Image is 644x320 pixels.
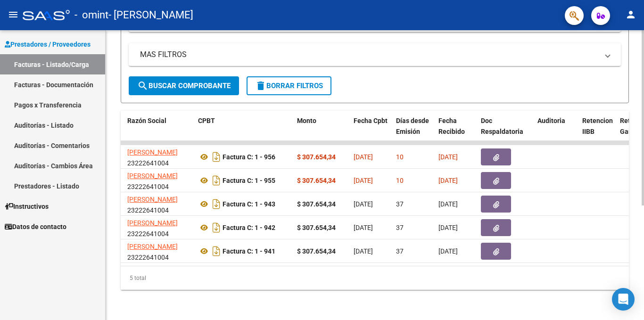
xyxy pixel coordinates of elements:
[534,111,578,152] datatable-header-cell: Auditoria
[625,9,636,20] mat-icon: person
[223,153,275,161] strong: Factura C: 1 - 956
[5,201,49,212] span: Instructivos
[8,9,19,20] mat-icon: menu
[354,153,373,161] span: [DATE]
[392,111,435,152] datatable-header-cell: Días desde Emisión
[137,82,231,90] span: Buscar Comprobante
[210,173,223,188] i: Descargar documento
[140,49,598,60] mat-panel-title: MAS FILTROS
[210,149,223,164] i: Descargar documento
[127,241,190,261] div: 23222641004
[438,177,458,184] span: [DATE]
[194,111,293,152] datatable-header-cell: CPBT
[127,196,178,203] span: [PERSON_NAME]
[137,80,149,91] mat-icon: search
[74,5,108,25] span: - omint
[127,172,178,180] span: [PERSON_NAME]
[223,247,275,255] strong: Factura C: 1 - 941
[247,76,331,95] button: Borrar Filtros
[210,244,223,259] i: Descargar documento
[582,117,613,135] span: Retencion IIBB
[354,117,388,124] span: Fecha Cpbt
[354,200,373,208] span: [DATE]
[612,288,635,311] div: Open Intercom Messenger
[297,117,316,124] span: Monto
[121,266,629,290] div: 5 total
[127,117,166,124] span: Razón Social
[297,224,336,231] strong: $ 307.654,34
[297,200,336,208] strong: $ 307.654,34
[350,111,392,152] datatable-header-cell: Fecha Cpbt
[438,200,458,208] span: [DATE]
[129,76,239,95] button: Buscar Comprobante
[396,200,404,208] span: 37
[438,117,465,135] span: Fecha Recibido
[477,111,534,152] datatable-header-cell: Doc Respaldatoria
[127,147,190,167] div: 23222641004
[127,194,190,214] div: 23222641004
[396,117,429,135] span: Días desde Emisión
[255,80,266,91] mat-icon: delete
[124,111,194,152] datatable-header-cell: Razón Social
[5,222,66,232] span: Datos de contacto
[396,224,404,231] span: 37
[127,218,190,238] div: 23222641004
[354,224,373,231] span: [DATE]
[198,117,215,124] span: CPBT
[210,220,223,235] i: Descargar documento
[127,219,178,227] span: [PERSON_NAME]
[210,197,223,212] i: Descargar documento
[223,177,275,184] strong: Factura C: 1 - 955
[435,111,477,152] datatable-header-cell: Fecha Recibido
[354,177,373,184] span: [DATE]
[127,171,190,190] div: 23222641004
[396,153,404,161] span: 10
[438,224,458,231] span: [DATE]
[129,43,621,66] mat-expansion-panel-header: MAS FILTROS
[255,82,323,90] span: Borrar Filtros
[438,247,458,255] span: [DATE]
[108,5,193,25] span: - [PERSON_NAME]
[127,148,178,156] span: [PERSON_NAME]
[481,117,523,135] span: Doc Respaldatoria
[297,177,336,184] strong: $ 307.654,34
[297,153,336,161] strong: $ 307.654,34
[578,111,616,152] datatable-header-cell: Retencion IIBB
[354,247,373,255] span: [DATE]
[396,247,404,255] span: 37
[127,243,178,250] span: [PERSON_NAME]
[223,224,275,231] strong: Factura C: 1 - 942
[396,177,404,184] span: 10
[438,153,458,161] span: [DATE]
[537,117,565,124] span: Auditoria
[297,247,336,255] strong: $ 307.654,34
[293,111,350,152] datatable-header-cell: Monto
[5,39,91,49] span: Prestadores / Proveedores
[223,200,275,208] strong: Factura C: 1 - 943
